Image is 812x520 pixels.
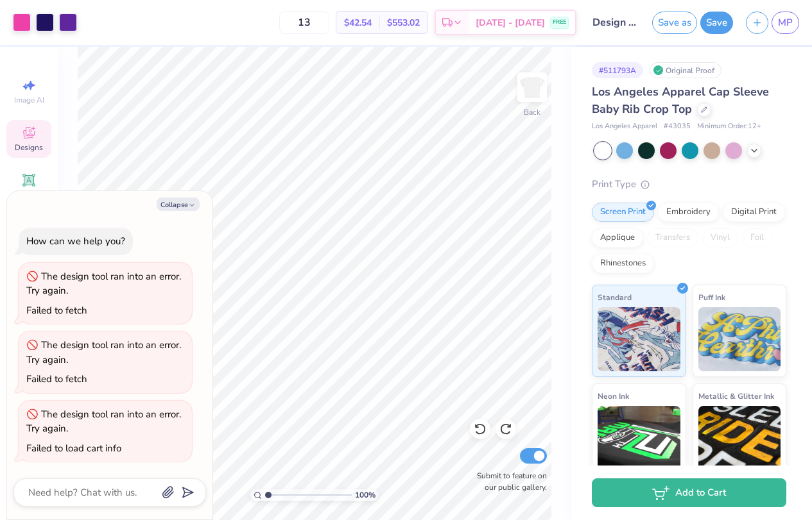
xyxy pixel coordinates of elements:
span: # 43035 [664,121,691,132]
div: Digital Print [723,203,785,222]
div: Vinyl [702,228,738,247]
div: Failed to load cart info [26,442,121,455]
img: Back [519,74,545,100]
span: 100 % [355,489,376,501]
div: Original Proof [650,62,721,78]
label: Submit to feature on our public gallery. [470,470,547,493]
button: Save as [652,12,697,34]
img: Standard [598,307,680,371]
span: Metallic & Glitter Ink [698,389,774,403]
div: Back [524,106,540,118]
input: Untitled Design [583,10,646,35]
span: Image AI [14,95,44,105]
span: Standard [598,290,632,304]
span: Neon Ink [598,389,629,403]
span: FREE [553,18,566,27]
button: Add to Cart [592,478,786,507]
span: [DATE] - [DATE] [476,16,545,29]
span: Add Text [13,190,44,200]
div: Print Type [592,177,786,192]
span: Designs [15,142,43,153]
div: Foil [742,228,772,247]
div: The design tool ran into an error. Try again. [26,270,181,298]
div: How can we help you? [26,235,125,247]
button: Collapse [157,197,200,211]
span: $42.54 [344,16,372,29]
input: – – [279,11,329,34]
button: Save [700,12,733,34]
div: The design tool ran into an error. Try again. [26,408,181,435]
div: Transfers [647,228,698,247]
div: Failed to fetch [26,373,87,385]
a: MP [772,12,799,34]
img: Neon Ink [598,406,680,470]
span: Los Angeles Apparel Cap Sleeve Baby Rib Crop Top [592,84,769,117]
span: Los Angeles Apparel [592,121,657,132]
div: Applique [592,228,643,247]
div: Screen Print [592,203,654,222]
span: MP [778,15,793,30]
div: Failed to fetch [26,304,87,317]
img: Puff Ink [698,307,781,371]
div: The design tool ran into an error. Try again. [26,339,181,366]
span: $553.02 [387,16,420,29]
img: Metallic & Glitter Ink [698,406,781,470]
div: Embroidery [658,203,719,222]
div: Rhinestones [592,254,654,273]
span: Minimum Order: 12 + [697,121,761,132]
div: # 511793A [592,62,643,78]
span: Puff Ink [698,290,725,304]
